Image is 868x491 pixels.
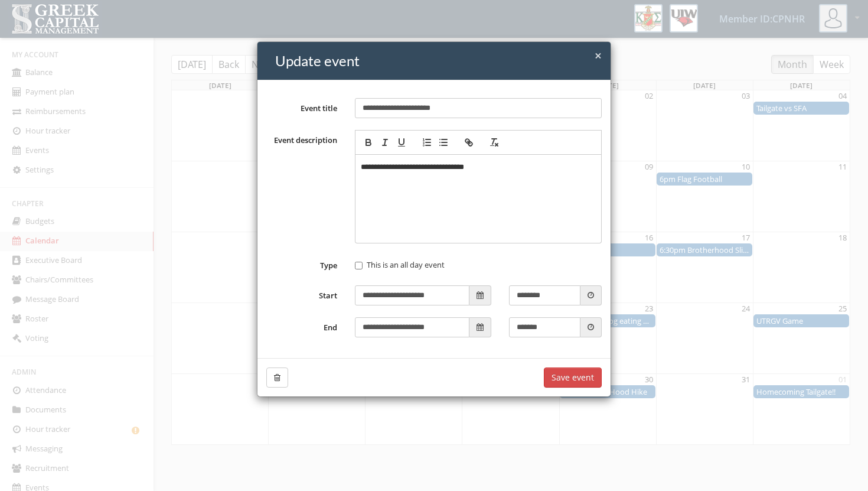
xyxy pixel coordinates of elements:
input: This is an all day event [355,262,363,269]
label: This is an all day event [355,259,445,271]
label: End [257,318,346,333]
span: × [595,47,602,64]
label: Event title [257,99,346,114]
h4: Update event [275,51,602,71]
label: Type [257,256,346,271]
button: Save event [544,368,602,388]
label: Start [257,286,346,301]
label: Event description [257,131,346,146]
